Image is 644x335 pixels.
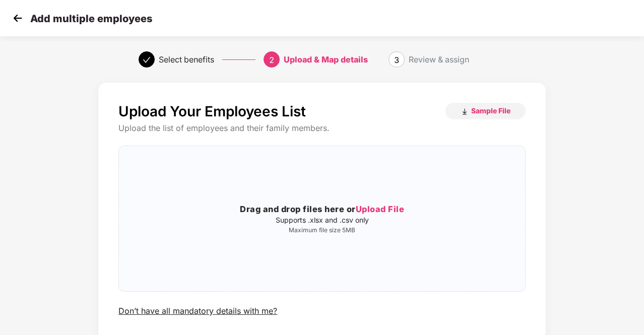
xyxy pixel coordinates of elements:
[119,216,525,224] p: Supports .xlsx and .csv only
[409,51,469,68] div: Review & assign
[119,146,525,291] span: Drag and drop files here orUpload FileSupports .xlsx and .csv onlyMaximum file size 5MB
[10,11,25,26] img: svg+xml;base64,PHN2ZyB4bWxucz0iaHR0cDovL3d3dy53My5vcmcvMjAwMC9zdmciIHdpZHRoPSIzMCIgaGVpZ2h0PSIzMC...
[269,55,274,65] span: 2
[118,123,526,133] div: Upload the list of employees and their family members.
[284,51,368,68] div: Upload & Map details
[119,226,525,234] p: Maximum file size 5MB
[356,204,405,214] span: Upload File
[461,108,469,116] img: download_icon
[118,103,306,120] p: Upload Your Employees List
[394,55,399,65] span: 3
[30,13,152,25] p: Add multiple employees
[445,103,526,119] button: Sample File
[119,203,525,216] h3: Drag and drop files here or
[118,306,277,316] div: Don’t have all mandatory details with me?
[159,51,214,68] div: Select benefits
[471,106,510,115] span: Sample File
[143,56,151,64] span: check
